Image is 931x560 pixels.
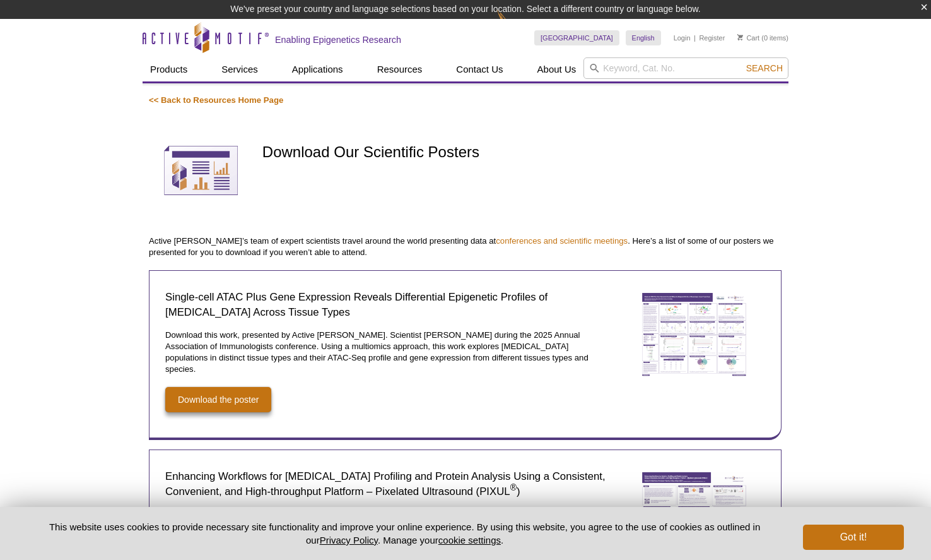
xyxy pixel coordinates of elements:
[583,57,788,79] input: Keyword, Cat. No.
[149,119,253,223] img: Scientific Posters
[496,236,628,246] a: conferences and scientific meetings
[674,33,691,42] a: Login
[320,535,378,545] a: Privacy Policy
[742,63,787,74] button: Search
[275,34,401,45] h2: Enabling Epigenetics Research
[694,30,696,45] li: |
[284,57,351,81] a: Applications
[165,387,271,412] a: Download the poster
[149,235,782,258] p: Active [PERSON_NAME]’s team of expert scientists travel around the world presenting data at . Her...
[165,330,607,375] p: Download this work, presented by Active [PERSON_NAME]. Scientist [PERSON_NAME] during the 2025 An...
[530,57,584,81] a: About Us
[631,283,757,386] img: Single-cell ATAC Plus Gene Expression Reveals Differential Epigenetic Profiles of Macrophages Acr...
[370,57,430,81] a: Resources
[631,283,757,389] a: Single-cell ATAC Plus Gene Expression Reveals Differential Epigenetic Profiles of Macrophages Acr...
[746,63,783,73] span: Search
[448,57,510,81] a: Contact Us
[165,290,607,320] h2: Single-cell ATAC Plus Gene Expression Reveals Differential Epigenetic Profiles of [MEDICAL_DATA] ...
[737,33,759,42] a: Cart
[510,482,517,492] sup: ®
[737,30,788,45] li: (0 items)
[165,469,607,499] h2: Enhancing Workflows for [MEDICAL_DATA] Profiling and Protein Analysis Using a Consistent, Conveni...
[737,34,743,40] img: Your Cart
[699,33,725,42] a: Register
[262,144,782,162] h1: Download Our Scientific Posters
[803,525,904,550] button: Got it!
[149,95,283,105] a: << Back to Resources Home Page
[438,535,501,545] button: cookie settings
[626,30,661,45] a: English
[143,57,195,81] a: Products
[214,57,266,81] a: Services
[497,9,530,39] img: Change Here
[27,520,782,547] p: This website uses cookies to provide necessary site functionality and improve your online experie...
[534,30,619,45] a: [GEOGRAPHIC_DATA]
